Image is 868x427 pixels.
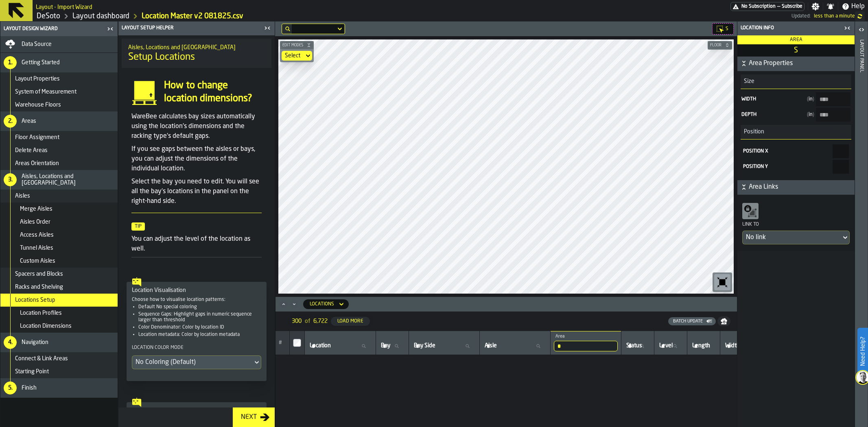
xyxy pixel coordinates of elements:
[0,352,118,365] li: menu Connect & Link Areas
[308,341,372,351] input: label
[20,245,53,251] span: Tunnel Aisles
[131,177,262,206] p: Select the bay you need to edit. You will see all the bay's locations in the panel on the right-h...
[808,2,823,11] label: button-toggle-Settings
[691,341,717,351] input: label
[15,134,59,141] span: Floor Assignment
[0,85,118,98] li: menu System of Measurement
[730,2,805,11] a: link-to-/wh/i/53489ce4-9a4e-4130-9411-87a947849922/pricing/
[122,39,271,68] div: title-Setup Locations
[36,2,92,11] h2: Sub Title
[807,97,809,102] span: (
[4,336,17,349] div: 4.
[742,221,850,231] div: Link to
[807,96,814,102] span: in
[859,38,864,425] div: Layout panel
[807,112,809,117] span: (
[838,2,868,11] label: button-toggle-Help
[4,381,17,394] div: 5.
[741,78,754,85] span: Size
[233,407,275,427] button: button-Next
[15,147,48,154] span: Delete Areas
[0,229,118,242] li: menu Access Aisles
[285,26,290,31] div: hide filter
[20,219,50,225] span: Aisles Order
[15,297,55,303] span: Locations Setup
[15,284,63,290] span: Racks and Shelving
[0,22,118,36] header: Layout Design Wizard
[132,407,261,414] h3: Bay Layer Visualisation
[331,317,370,326] button: button-Load More
[292,318,302,325] span: 300
[749,59,853,68] span: Area Properties
[814,13,855,19] span: 9/29/2025, 1:43:55 PM
[4,56,17,69] div: 1.
[138,325,261,330] li: Color Denominator: Color by location ID
[238,412,260,422] div: Next
[0,320,118,333] li: menu Location Dimensions
[279,340,282,346] span: #
[813,97,814,102] span: )
[485,342,497,349] span: label
[741,125,851,139] h3: title-section-Position
[741,74,851,89] h3: title-section-Size
[0,131,118,144] li: menu Floor Assignment
[816,108,851,122] input: input-value-Depth input-value-Depth
[22,118,36,124] span: Areas
[279,300,289,308] button: Maximize
[842,23,853,33] label: button-toggle-Close me
[670,319,706,324] div: Batch Update
[813,112,814,117] span: )
[0,294,118,307] li: menu Locations Setup
[730,2,805,11] div: Menu Subscription
[164,79,262,105] h4: How to change location dimensions?
[0,170,118,190] li: menu Aisles, Locations and Bays
[0,72,118,85] li: menu Layout Properties
[746,233,838,242] div: DropdownMenuValue-
[305,318,310,325] span: of
[120,25,262,31] div: Layout Setup Helper
[379,341,405,351] input: label
[725,342,740,349] span: label
[692,342,710,349] span: label
[0,157,118,170] li: menu Areas Orientation
[625,341,651,351] input: label
[713,272,732,292] div: button-toolbar-undefined
[742,201,850,244] div: Link toDropdownMenuValue-
[20,258,55,264] span: Custom Aisles
[0,111,118,131] li: menu Areas
[282,51,312,61] div: DropdownMenuValue-none
[0,216,118,229] li: menu Aisles Order
[281,43,305,48] span: Edit Modes
[136,357,249,367] div: DropdownMenuValue-default
[36,11,414,21] nav: Breadcrumb
[554,341,618,351] input: label
[0,268,118,281] li: menu Spacers and Blocks
[313,318,328,325] span: 6,722
[22,339,48,346] span: Navigation
[708,43,723,48] span: Floor
[20,310,62,316] span: Location Profiles
[414,342,435,349] span: label
[293,339,301,347] label: InputCheckbox-label-react-aria1869009307-:r9cu:
[743,164,768,169] span: Position Y
[131,112,262,141] p: WareBee calculates bay sizes automatically using the location's dimensions and the racking type's...
[739,46,853,55] span: S
[777,4,780,9] span: —
[0,98,118,111] li: menu Warehouse Floors
[823,2,838,11] label: button-toggle-Notifications
[138,332,261,338] li: Location metadata: Color by location metadata
[741,4,776,9] span: No Subscription
[334,318,367,324] div: Load More
[0,307,118,320] li: menu Location Profiles
[310,301,334,307] div: DropdownMenuValue-locations
[262,23,273,33] label: button-toggle-Close me
[737,22,855,35] header: Location Info
[816,92,851,106] input: input-value-Width input-value-Width
[0,365,118,378] li: menu Starting Point
[716,276,729,289] svg: Reset zoom and position
[280,41,314,49] button: button-
[285,315,376,328] div: ButtonLoadMore-Load More-Prev-First-Last
[741,92,851,106] label: input-value-Width
[856,23,867,38] label: button-toggle-Open
[4,115,17,128] div: 2.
